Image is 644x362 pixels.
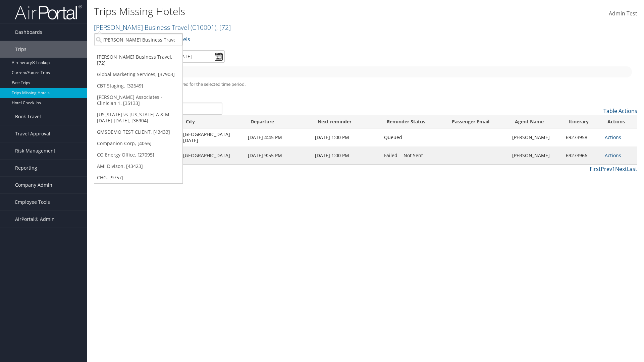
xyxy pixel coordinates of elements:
[180,115,245,128] th: City: activate to sort column ascending
[509,128,562,146] td: [PERSON_NAME]
[627,165,637,173] a: Last
[601,165,612,173] a: Prev
[603,107,637,115] a: Table Actions
[381,128,445,146] td: Queued
[609,3,637,24] a: Admin Test
[312,128,381,146] td: [DATE] 1:00 PM
[605,134,621,140] a: Actions
[94,34,182,46] input: Search Accounts
[94,149,182,161] a: CO Energy Office, [27095]
[15,125,50,142] span: Travel Approval
[15,24,42,41] span: Dashboards
[94,161,182,172] a: AMI Divison, [43423]
[216,23,231,32] span: , [ 72 ]
[15,160,37,176] span: Reporting
[509,115,562,128] th: Agent Name
[191,23,216,32] span: ( C10001 )
[562,128,601,146] td: 69273958
[601,115,637,128] th: Actions
[312,146,381,165] td: [DATE] 1:00 PM
[180,128,245,146] td: [GEOGRAPHIC_DATA][DATE]
[312,115,381,128] th: Next reminder
[94,51,182,69] a: [PERSON_NAME] Business Travel, [72]
[94,23,231,32] a: [PERSON_NAME] Business Travel
[381,115,445,128] th: Reminder Status
[15,211,55,228] span: AirPortal® Admin
[15,142,55,159] span: Risk Management
[509,146,562,165] td: [PERSON_NAME]
[94,4,456,18] h1: Trips Missing Hotels
[15,177,52,193] span: Company Admin
[15,194,50,210] span: Employee Tools
[180,146,245,165] td: [GEOGRAPHIC_DATA]
[154,50,225,63] input: [DATE] - [DATE]
[99,81,632,87] h5: * progress bar represents overnights covered for the selected time period.
[446,115,509,128] th: Passenger Email: activate to sort column ascending
[94,138,182,149] a: Companion Corp, [4056]
[605,152,621,159] a: Actions
[245,128,311,146] td: [DATE] 4:45 PM
[562,146,601,165] td: 69273966
[245,115,311,128] th: Departure: activate to sort column ascending
[590,165,601,173] a: First
[94,35,456,44] p: Filter:
[615,165,627,173] a: Next
[94,69,182,80] a: Global Marketing Services, [37903]
[609,10,637,17] span: Admin Test
[94,109,182,126] a: [US_STATE] vs [US_STATE] A & M [DATE]-[DATE], [36904]
[15,4,82,20] img: airportal-logo.png
[245,146,311,165] td: [DATE] 9:55 PM
[94,92,182,109] a: [PERSON_NAME] Associates - Clinician 1, [35133]
[15,41,26,58] span: Trips
[94,172,182,183] a: CHG, [9757]
[94,80,182,92] a: CBT Staging, [32649]
[612,165,615,173] a: 1
[15,108,41,125] span: Book Travel
[381,146,445,165] td: Failed -- Not Sent
[562,115,601,128] th: Itinerary
[94,126,182,138] a: GMSDEMO TEST CLIENT, [43433]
